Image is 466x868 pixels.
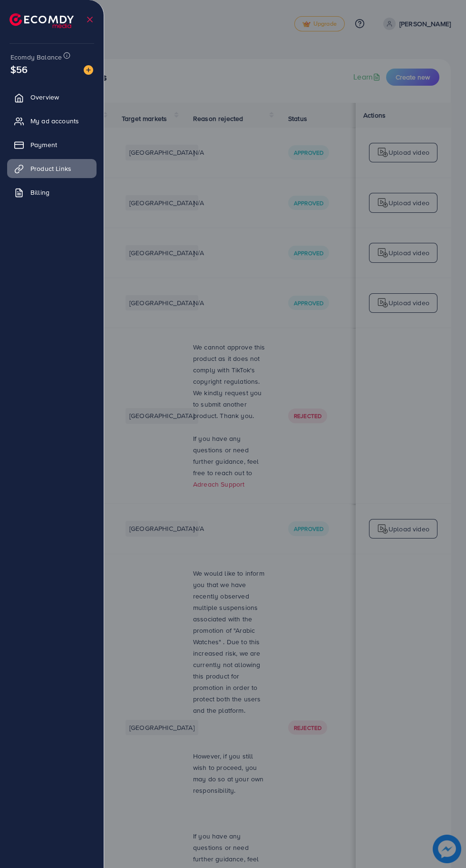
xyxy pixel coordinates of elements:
a: My ad accounts [7,111,97,130]
span: Product Links [30,164,71,173]
span: Billing [30,188,49,197]
a: Payment [7,135,97,154]
img: logo [10,13,74,28]
a: Product Links [7,159,97,178]
span: Ecomdy Balance [10,52,62,62]
span: My ad accounts [30,116,79,126]
img: image [84,65,93,75]
a: Billing [7,183,97,202]
span: Overview [30,92,59,102]
span: Payment [30,140,57,150]
a: Overview [7,88,97,107]
span: $56 [10,62,28,76]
